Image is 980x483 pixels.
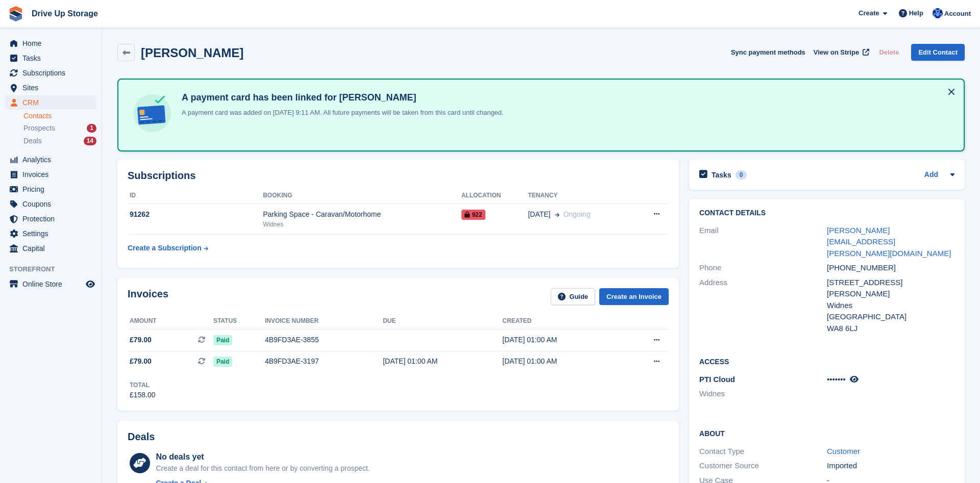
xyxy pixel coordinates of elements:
div: Phone [699,262,827,274]
span: Analytics [22,152,84,167]
a: menu [5,66,96,80]
h4: A payment card has been linked for [PERSON_NAME] [178,92,504,104]
h2: Invoices [128,288,168,305]
div: 91262 [128,209,263,220]
div: Customer Source [699,460,827,472]
img: stora-icon-8386f47178a22dfd0bd8f6a31ec36ba5ce8667c1dd55bd0f319d3a0aa187defe.svg [8,6,23,21]
a: Customer [827,447,860,455]
li: Widnes [699,388,827,400]
span: Ongoing [563,210,591,218]
div: [DATE] 01:00 AM [383,356,502,367]
div: Create a deal for this contact from here or by converting a prospect. [156,463,370,474]
div: £158.00 [130,390,156,400]
th: Created [502,313,622,329]
p: A payment card was added on [DATE] 9:11 AM. All future payments will be taken from this card unti... [178,108,504,118]
a: menu [5,51,96,65]
div: Email [699,225,827,260]
a: Guide [551,288,596,305]
a: View on Stripe [810,44,871,61]
div: [STREET_ADDRESS][PERSON_NAME] [827,277,954,300]
div: WA8 6LJ [827,323,954,335]
th: ID [128,188,263,204]
span: Protection [22,212,84,226]
div: [GEOGRAPHIC_DATA] [827,311,954,323]
span: Coupons [22,197,84,211]
span: [DATE] [528,209,550,220]
div: Total [130,380,156,390]
a: menu [5,241,96,256]
th: Invoice number [265,313,383,329]
img: card-linked-ebf98d0992dc2aeb22e95c0e3c79077019eb2392cfd83c6a337811c24bc77127.svg [131,92,174,135]
a: menu [5,277,96,291]
div: Contact Type [699,446,827,457]
span: £79.00 [130,356,152,367]
span: Tasks [22,51,84,65]
div: [DATE] 01:00 AM [502,335,622,345]
div: 4B9FD3AE-3855 [265,335,383,345]
span: ••••••• [827,375,846,384]
a: menu [5,226,96,241]
span: Deals [23,136,42,146]
div: No deals yet [156,451,370,463]
div: Imported [827,460,954,472]
span: £79.00 [130,335,152,345]
div: Widnes [827,300,954,312]
a: Drive Up Storage [28,5,102,22]
a: menu [5,197,96,211]
span: Online Store [22,277,84,291]
div: Parking Space - Caravan/Motorhome [263,209,461,220]
span: Pricing [22,182,84,196]
th: Amount [128,313,213,329]
div: 1 [87,124,96,133]
div: Address [699,277,827,335]
h2: Tasks [712,170,731,180]
a: Contacts [23,111,96,121]
span: CRM [22,95,84,110]
a: menu [5,95,96,110]
span: Capital [22,241,84,256]
div: [PHONE_NUMBER] [827,262,954,274]
a: menu [5,81,96,95]
img: Widnes Team [933,8,943,18]
div: 4B9FD3AE-3197 [265,356,383,367]
a: menu [5,182,96,196]
span: Sites [22,81,84,95]
h2: [PERSON_NAME] [141,46,243,60]
a: menu [5,167,96,182]
th: Tenancy [528,188,632,204]
div: Create a Subscription [128,243,202,253]
span: Paid [213,335,232,345]
button: Delete [875,44,903,61]
h2: Access [699,356,954,366]
th: Booking [263,188,461,204]
span: Storefront [9,264,102,274]
span: Help [909,8,923,18]
span: Account [944,9,971,19]
h2: Deals [128,431,155,443]
div: 14 [84,137,96,145]
span: Paid [213,357,232,367]
a: [PERSON_NAME][EMAIL_ADDRESS][PERSON_NAME][DOMAIN_NAME] [827,226,951,258]
span: PTI Cloud [699,375,735,384]
span: Subscriptions [22,66,84,80]
th: Status [213,313,265,329]
a: menu [5,36,96,50]
div: 0 [736,170,747,180]
a: Deals 14 [23,136,96,146]
button: Sync payment methods [731,44,805,61]
span: Home [22,36,84,50]
span: 922 [461,210,485,220]
span: Invoices [22,167,84,182]
h2: Contact Details [699,209,954,217]
a: menu [5,212,96,226]
th: Allocation [461,188,528,204]
a: Create an Invoice [599,288,669,305]
span: View on Stripe [814,47,859,58]
h2: Subscriptions [128,170,669,182]
a: Edit Contact [911,44,965,61]
a: Add [924,169,938,181]
div: [DATE] 01:00 AM [502,356,622,367]
a: menu [5,152,96,167]
a: Prospects 1 [23,123,96,134]
span: Settings [22,226,84,241]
